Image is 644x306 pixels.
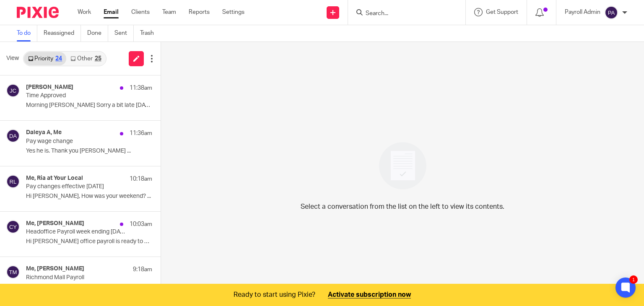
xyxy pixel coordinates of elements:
a: To do [17,25,37,41]
a: Done [87,25,108,41]
img: image [374,137,432,195]
h4: Me, [PERSON_NAME] [26,265,84,272]
a: Trash [140,25,160,41]
a: Sent [114,25,134,41]
p: Pay changes effective [DATE] [26,183,127,190]
p: Hi [PERSON_NAME] office payroll is ready to be... [26,238,152,245]
span: Get Support [486,9,518,15]
p: Time Approved [26,92,127,99]
a: Reports [189,8,210,16]
p: 11:36am [130,129,152,137]
p: Pay wage change [26,138,127,145]
h4: [PERSON_NAME] [26,84,73,91]
a: Reassigned [44,25,81,41]
img: svg%3E [605,6,618,19]
div: 25 [95,56,101,62]
a: Work [78,8,91,16]
p: Payroll Admin [565,8,600,16]
a: Other25 [66,52,105,65]
span: View [6,54,19,63]
a: Priority24 [24,52,66,65]
h4: Me, Ria at Your Local [26,175,83,182]
img: Pixie [17,7,59,18]
img: svg%3E [6,220,20,233]
a: Clients [131,8,150,16]
h4: Me, [PERSON_NAME] [26,220,84,227]
p: 10:18am [130,175,152,183]
p: 10:03am [130,220,152,228]
p: Yes he is. Thank you [PERSON_NAME] ... [26,148,152,155]
p: Headoffice Payroll week ending [DATE] [26,228,127,236]
h4: Daleya A, Me [26,129,62,136]
a: Settings [222,8,244,16]
img: svg%3E [6,265,20,279]
p: 11:38am [130,84,152,92]
img: svg%3E [6,129,20,143]
p: 9:18am [133,265,152,274]
p: Select a conversation from the list on the left to view its contents. [301,202,504,212]
div: 24 [55,56,62,62]
a: Team [162,8,176,16]
a: Email [104,8,119,16]
div: 1 [629,275,638,284]
p: Morning [PERSON_NAME] Sorry a bit late [DATE]. ... [26,102,152,109]
input: Search [365,10,440,18]
p: Hi [PERSON_NAME], How was your weekend? ... [26,193,152,200]
img: svg%3E [6,175,20,188]
p: Richmond Mall Payroll [26,274,127,281]
img: svg%3E [6,84,20,97]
